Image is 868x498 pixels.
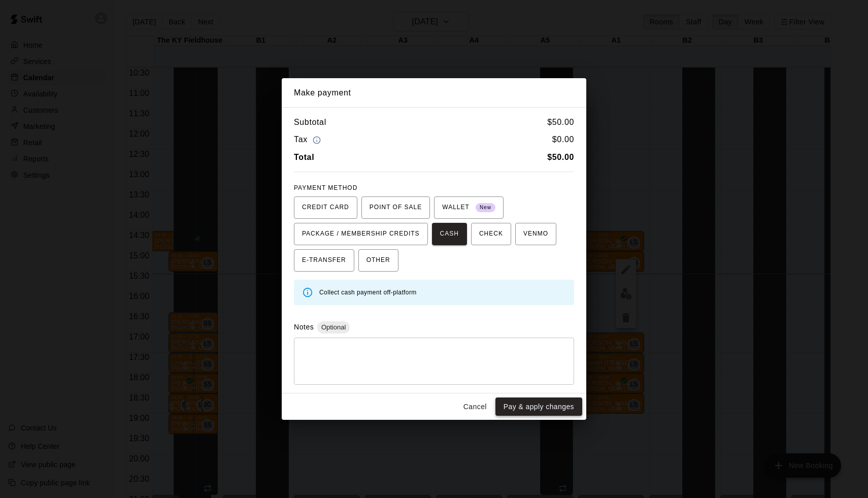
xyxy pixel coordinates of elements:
[282,78,586,108] h2: Make payment
[432,223,467,245] button: CASH
[294,116,326,129] h6: Subtotal
[366,252,390,269] span: OTHER
[515,223,556,245] button: VENMO
[459,397,491,416] button: Cancel
[547,116,574,129] h6: $ 50.00
[294,153,314,161] b: Total
[358,249,398,272] button: OTHER
[523,226,548,242] span: VENMO
[294,249,354,272] button: E-TRANSFER
[440,226,459,242] span: CASH
[317,323,350,331] span: Optional
[442,200,495,216] span: WALLET
[294,223,428,245] button: PACKAGE / MEMBERSHIP CREDITS
[495,397,582,416] button: Pay & apply changes
[370,200,422,216] span: POINT OF SALE
[552,133,574,147] h6: $ 0.00
[476,201,495,215] span: New
[319,289,417,296] span: Collect cash payment off-platform
[479,226,503,242] span: CHECK
[471,223,511,245] button: CHECK
[294,133,323,147] h6: Tax
[547,153,574,161] b: $ 50.00
[434,196,504,219] button: WALLET New
[294,323,314,331] label: Notes
[302,200,349,216] span: CREDIT CARD
[302,252,346,269] span: E-TRANSFER
[302,226,420,242] span: PACKAGE / MEMBERSHIP CREDITS
[361,196,430,219] button: POINT OF SALE
[294,184,357,191] span: PAYMENT METHOD
[294,196,357,219] button: CREDIT CARD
